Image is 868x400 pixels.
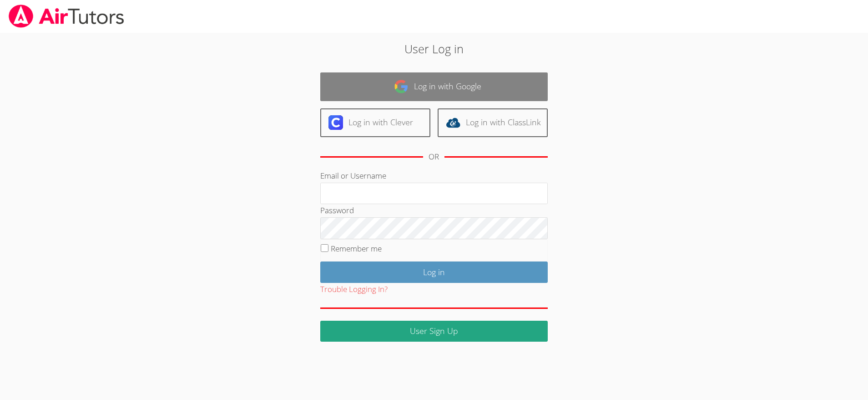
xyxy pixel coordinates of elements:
[320,72,548,101] a: Log in with Google
[320,321,548,342] a: User Sign Up
[320,262,548,283] input: Log in
[331,243,382,254] label: Remember me
[328,115,343,130] img: clever-logo-6eab21bc6e7a338710f1a6ff85c0baf02591cd810cc4098c63d3a4b26e2feb20.svg
[320,205,354,215] label: Password
[429,150,439,164] div: OR
[200,40,668,57] h2: User Log in
[438,108,548,137] a: Log in with ClassLink
[320,283,388,296] button: Trouble Logging In?
[394,79,409,94] img: google-logo-50288ca7cdecda66e5e0955fdab243c47b7ad437acaf1139b6f446037453330a.svg
[320,170,386,181] label: Email or Username
[320,108,430,137] a: Log in with Clever
[8,5,125,28] img: airtutors_banner-c4298cdbf04f3fff15de1276eac7730deb9818008684d7c2e4769d2f7ddbe033.png
[446,115,460,130] img: classlink-logo-d6bb404cc1216ec64c9a2012d9dc4662098be43eaf13dc465df04b49fa7ab582.svg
